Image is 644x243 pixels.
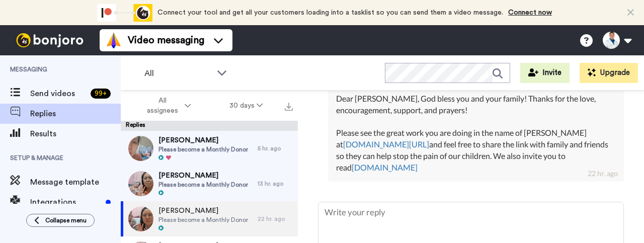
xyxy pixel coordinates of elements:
div: Replies [121,121,298,131]
span: Please become a Monthly Donor [158,216,248,224]
span: [PERSON_NAME] [158,206,248,216]
button: Upgrade [580,63,638,83]
button: All assignees [123,92,210,120]
img: vm-color.svg [106,32,122,48]
span: Replies [30,108,121,120]
span: Please become a Monthly Donor [158,145,248,153]
span: [PERSON_NAME] [158,171,248,181]
img: 0f51e4ac-ad32-4630-848e-52e5c91843e7-thumb.jpg [128,206,153,231]
img: ede576e9-8762-4fa0-9191-b795cf921a1d-thumb.jpg [128,136,153,161]
div: 13 hr. ago [258,180,293,188]
span: Please become a Monthly Donor [158,181,248,189]
a: [DOMAIN_NAME][URL] [343,139,429,149]
span: [PERSON_NAME] [158,135,248,145]
a: Connect now [508,9,552,16]
div: 99 + [91,89,111,99]
a: [DOMAIN_NAME] [352,163,418,172]
span: Collapse menu [45,216,87,224]
span: All assignees [142,96,183,116]
div: 22 hr. ago [258,215,293,223]
button: Invite [520,63,570,83]
div: 22 hr. ago [588,169,618,179]
a: [PERSON_NAME]Please become a Monthly Donor22 hr. ago [121,201,298,236]
span: Message template [30,176,121,188]
button: 30 days [210,97,282,115]
span: Send videos [30,88,87,100]
img: export.svg [285,103,293,111]
div: animation [97,4,152,22]
span: Integrations [30,196,102,208]
button: Export all results that match these filters now. [282,98,296,113]
span: Results [30,128,121,140]
span: All [144,67,212,79]
img: 1d9211b5-0d65-4add-885f-715fa864eda2-thumb.jpg [128,171,153,196]
span: Connect your tool and get all your customers loading into a tasklist so you can send them a video... [157,9,503,16]
div: 5 hr. ago [258,144,293,152]
div: Dear [PERSON_NAME], God bless you and your family! Thanks for the love, encouragement, support, a... [336,93,616,174]
a: [PERSON_NAME]Please become a Monthly Donor13 hr. ago [121,166,298,201]
span: Video messaging [128,33,204,47]
button: Collapse menu [26,214,95,227]
a: [PERSON_NAME]Please become a Monthly Donor5 hr. ago [121,131,298,166]
img: bj-logo-header-white.svg [12,33,88,47]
